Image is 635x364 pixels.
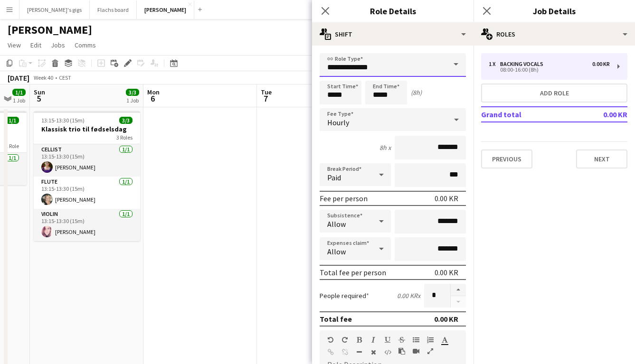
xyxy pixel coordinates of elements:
div: [DATE] [8,73,29,83]
button: Flachs board [90,0,137,19]
button: Underline [384,336,391,344]
h3: Job Details [474,5,635,17]
label: People required [320,291,369,300]
button: Unordered List [413,336,419,344]
span: Sun [34,88,45,96]
h3: Klassisk trio til fødselsdag [34,125,140,133]
h3: Role Details [312,5,474,17]
div: 1 Job [126,97,139,104]
button: Undo [327,336,334,344]
app-card-role: Violin1/113:15-13:30 (15m)[PERSON_NAME] [34,209,140,241]
span: 7 [259,93,272,104]
button: Paste as plain text [398,347,405,355]
button: Text Color [441,336,448,344]
span: 6 [146,93,160,104]
h1: [PERSON_NAME] [8,23,92,37]
button: Strikethrough [398,336,405,344]
span: Comms [75,41,96,49]
a: Comms [71,39,100,51]
button: Previous [481,149,532,168]
span: Allow [327,247,346,256]
span: Mon [147,88,160,96]
div: 0.00 KR [435,194,458,203]
button: Fullscreen [427,347,434,355]
button: Insert video [413,347,419,355]
button: Italic [370,336,377,344]
div: (8h) [411,88,422,97]
span: 1 Role [5,142,19,149]
button: Redo [341,336,348,344]
button: Add role [481,84,627,103]
a: Jobs [47,39,69,51]
span: 1/1 [12,89,26,96]
div: Fee per person [320,194,368,203]
div: Roles [474,23,635,46]
div: Total fee per person [320,268,386,277]
button: HTML Code [384,348,391,356]
div: 0.00 KR [435,268,458,277]
div: CEST [59,74,71,81]
span: Allow [327,219,346,229]
span: View [8,41,21,49]
td: 0.00 KR [572,107,627,122]
span: Week 40 [31,74,55,81]
span: Jobs [51,41,65,49]
button: Next [576,149,627,168]
button: Horizontal Line [356,348,362,356]
div: 8h x [379,143,391,152]
span: Paid [327,173,341,182]
app-card-role: Cellist1/113:15-13:30 (15m)[PERSON_NAME] [34,144,140,177]
div: 0.00 KR [434,314,458,324]
span: 3 Roles [116,134,133,141]
a: View [4,39,25,51]
div: 1 x [489,61,500,67]
app-job-card: 13:15-13:30 (15m)3/3Klassisk trio til fødselsdag3 RolesCellist1/113:15-13:30 (15m)[PERSON_NAME]Fl... [34,111,140,241]
span: 13:15-13:30 (15m) [41,117,85,124]
span: 1/1 [6,117,19,124]
button: Increase [451,284,466,296]
span: Tue [261,88,272,96]
button: Ordered List [427,336,434,344]
div: 0.00 KR [592,61,610,67]
button: Bold [356,336,362,344]
span: Hourly [327,118,349,127]
div: 0.00 KR x [397,291,420,300]
div: Backing Vocals [500,61,547,67]
span: 3/3 [119,117,133,124]
button: [PERSON_NAME] [137,0,194,19]
a: Edit [27,39,45,51]
span: 3/3 [126,89,139,96]
div: Total fee [320,314,352,324]
button: [PERSON_NAME]'s gigs [19,0,90,19]
span: Edit [30,41,41,49]
span: 5 [32,93,45,104]
td: Grand total [481,107,572,122]
div: 08:00-16:00 (8h) [489,67,610,72]
div: 1 Job [13,97,25,104]
div: Shift [312,23,474,46]
app-card-role: Flute1/113:15-13:30 (15m)[PERSON_NAME] [34,177,140,209]
button: Clear Formatting [370,348,377,356]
